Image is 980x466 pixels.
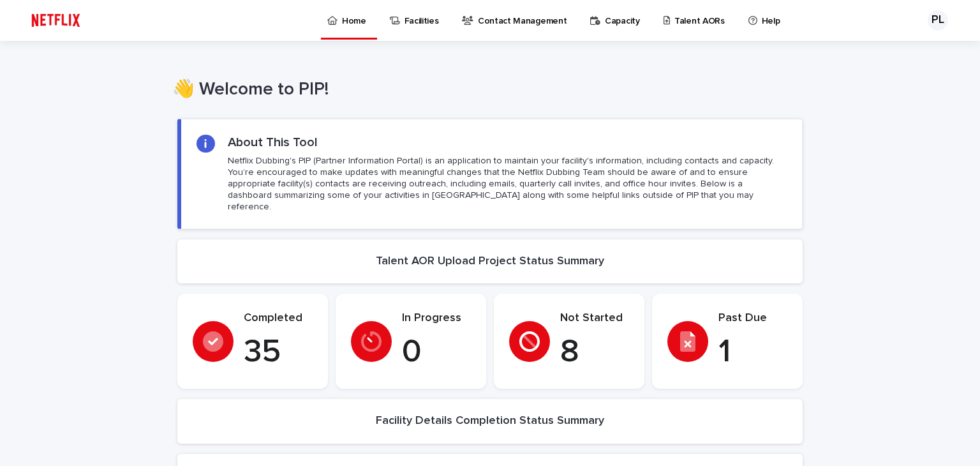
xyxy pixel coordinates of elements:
p: Not Started [560,312,629,326]
img: ifQbXi3ZQGMSEF7WDB7W [26,8,86,33]
p: 8 [560,333,629,372]
p: In Progress [402,312,471,326]
p: 1 [718,333,787,372]
h2: Facility Details Completion Status Summary [376,414,604,428]
h2: About This Tool [228,135,318,150]
h1: 👋 Welcome to PIP! [172,79,798,101]
p: 35 [244,333,313,372]
p: Completed [244,312,313,326]
p: 0 [402,333,471,372]
div: PL [928,10,948,31]
p: Past Due [718,312,787,326]
p: Netflix Dubbing's PIP (Partner Information Portal) is an application to maintain your facility's ... [228,155,787,213]
h2: Talent AOR Upload Project Status Summary [376,255,604,269]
